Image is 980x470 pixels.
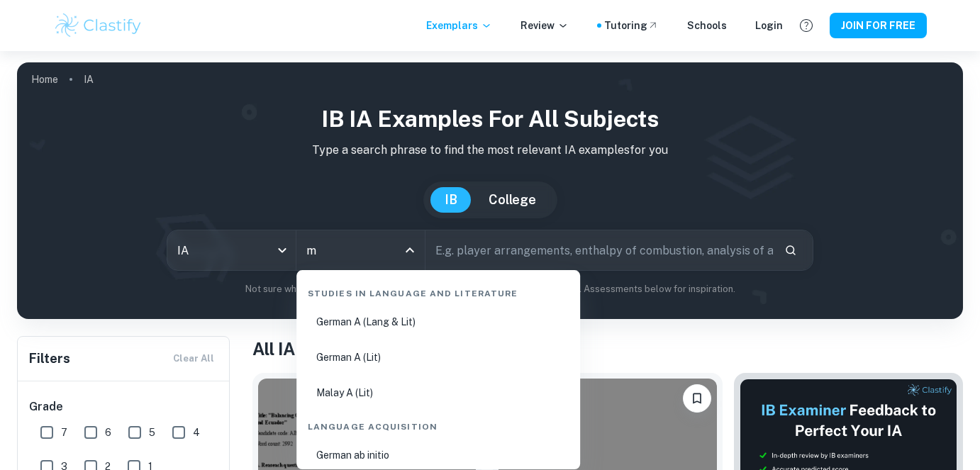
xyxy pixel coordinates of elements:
[29,349,70,369] h6: Filters
[794,13,818,38] button: Help and Feedback
[53,11,143,40] img: Clastify logo
[430,187,472,213] button: IB
[28,282,952,296] p: Not sure what to search for? You can always look through our example Internal Assessments below f...
[31,69,58,89] a: Home
[426,18,492,33] p: Exemplars
[193,425,200,440] span: 4
[28,142,952,159] p: Type a search phrase to find the most relevant IA examples for you
[302,376,574,409] li: Malay A (Lit)
[474,187,550,213] button: College
[400,240,420,260] button: Close
[84,72,94,87] p: IA
[683,384,711,413] button: Please log in to bookmark exemplars
[604,18,659,33] a: Tutoring
[105,425,111,440] span: 6
[687,18,727,33] a: Schools
[28,102,952,136] h1: IB IA examples for all subjects
[61,425,67,440] span: 7
[755,18,783,33] a: Login
[830,13,927,38] button: JOIN FOR FREE
[149,425,155,440] span: 5
[29,398,219,415] h6: Grade
[302,409,574,439] div: Language Acquisition
[302,306,574,338] li: German A (Lang & Lit)
[252,336,963,362] h1: All IA Examples
[17,62,963,319] img: profile cover
[779,238,803,262] button: Search
[520,18,569,33] p: Review
[302,276,574,306] div: Studies in Language and Literature
[302,341,574,374] li: German A (Lit)
[425,230,773,270] input: E.g. player arrangements, enthalpy of combustion, analysis of a big city...
[167,230,296,270] div: IA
